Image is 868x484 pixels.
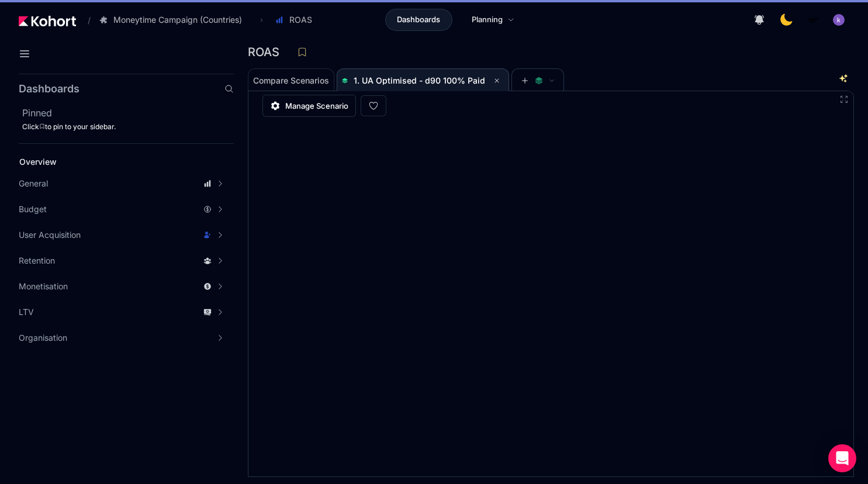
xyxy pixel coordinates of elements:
button: ROAS [269,10,324,30]
span: Moneytime Campaign (Countries) [113,14,242,26]
img: Kohort logo [19,16,76,26]
span: Compare Scenarios [253,77,329,85]
span: Retention [19,255,55,267]
span: Budget [19,203,47,215]
span: General [19,178,48,189]
span: Overview [19,157,57,167]
button: Fullscreen [839,95,849,104]
h3: ROAS [248,46,286,58]
a: Manage Scenario [262,95,356,117]
span: / [78,14,91,26]
span: Dashboards [397,14,440,26]
a: Overview [15,153,214,171]
div: Click to pin to your sidebar. [22,122,234,132]
button: Moneytime Campaign (Countries) [93,10,254,30]
span: ROAS [289,14,312,26]
span: 1. UA Optimised - d90 100% Paid [354,75,485,85]
h2: Pinned [22,106,234,120]
span: Monetisation [19,281,68,292]
span: LTV [19,306,34,318]
span: Manage Scenario [285,100,348,112]
h2: Dashboards [19,84,79,94]
a: Dashboards [385,9,452,31]
img: logo_MoneyTimeLogo_1_20250619094856634230.png [807,14,819,26]
span: User Acquisition [19,229,81,241]
span: › [258,15,265,25]
span: Planning [472,14,503,26]
div: Open Intercom Messenger [828,444,856,472]
a: Planning [459,9,527,31]
span: Organisation [19,332,67,344]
